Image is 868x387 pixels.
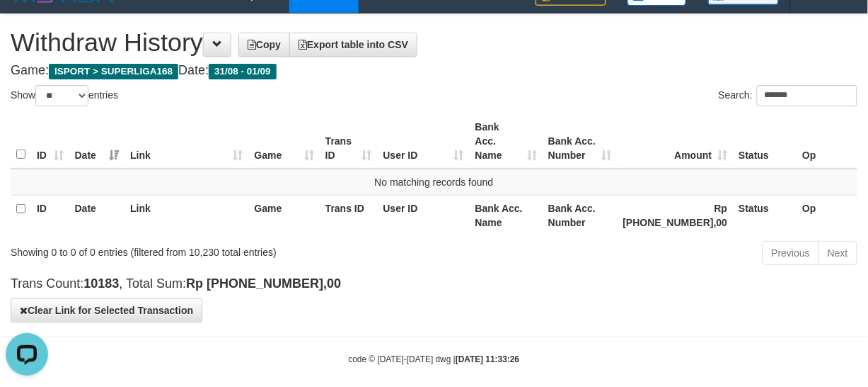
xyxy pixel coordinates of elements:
[125,195,248,235] th: Link
[83,276,119,291] strong: 10183
[11,28,857,57] h1: Withdraw History
[543,195,618,235] th: Bank Acc. Number
[186,276,341,291] strong: Rp [PHONE_NUMBER],00
[289,33,417,57] a: Export table into CSV
[470,195,543,235] th: Bank Acc. Name
[49,64,178,79] span: ISPORT > SUPERLIGA168
[734,195,797,235] th: Status
[11,298,202,322] button: Clear Link for Selected Transaction
[11,85,118,106] label: Show entries
[69,114,125,169] th: Date: activate to sort column ascending
[618,114,734,169] th: Amount: activate to sort column ascending
[11,169,857,196] td: No matching records found
[378,195,470,235] th: User ID
[757,85,857,106] input: Search:
[623,203,728,228] strong: Rp [PHONE_NUMBER],00
[719,85,857,106] label: Search:
[349,354,520,364] small: code © [DATE]-[DATE] dwg |
[797,114,857,169] th: Op
[797,195,857,235] th: Op
[470,114,543,169] th: Bank Acc. Name: activate to sort column ascending
[543,114,618,169] th: Bank Acc. Number: activate to sort column ascending
[125,114,248,169] th: Link: activate to sort column ascending
[209,64,277,79] span: 31/08 - 01/09
[818,241,857,265] a: Next
[734,114,797,169] th: Status
[320,195,378,235] th: Trans ID
[320,114,378,169] th: Trans ID: activate to sort column ascending
[31,195,69,235] th: ID
[11,277,857,291] h4: Trans Count: , Total Sum:
[378,114,470,169] th: User ID: activate to sort column ascending
[11,64,857,78] h4: Game: Date:
[456,354,519,364] strong: [DATE] 11:33:26
[6,6,48,48] button: Open LiveChat chat widget
[11,240,351,259] div: Showing 0 to 0 of 0 entries (filtered from 10,230 total entries)
[238,33,290,57] a: Copy
[249,114,320,169] th: Game: activate to sort column ascending
[35,85,88,106] select: Showentries
[69,195,125,235] th: Date
[763,241,819,265] a: Previous
[249,195,320,235] th: Game
[248,39,281,50] span: Copy
[31,114,69,169] th: ID: activate to sort column ascending
[299,39,408,50] span: Export table into CSV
